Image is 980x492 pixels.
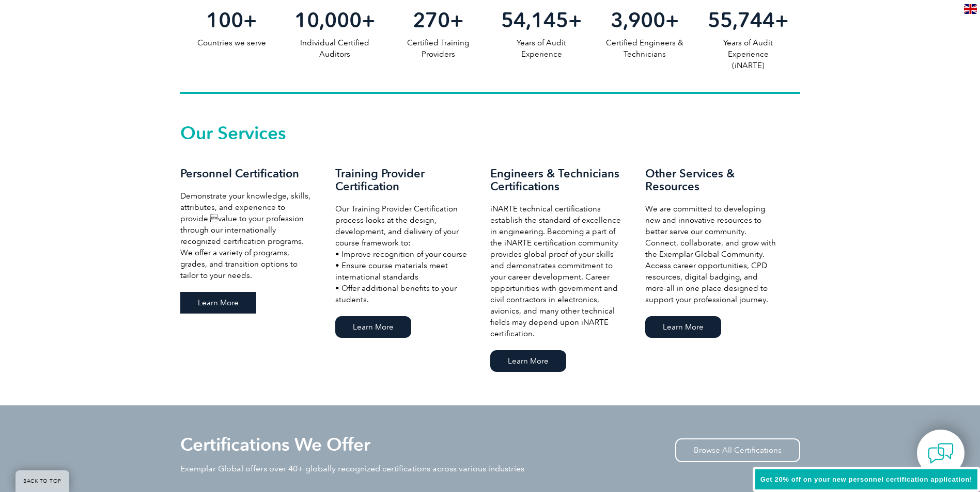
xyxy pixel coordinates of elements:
span: 54,145 [501,8,568,32]
h2: + [490,12,593,28]
a: Learn More [335,316,411,338]
p: We are committed to developing new and innovative resources to better serve our community. Connec... [645,203,780,305]
h3: Other Services & Resources [645,167,780,193]
h2: + [283,12,386,28]
h2: + [180,12,284,28]
p: Years of Audit Experience [490,37,593,60]
a: Learn More [490,350,566,372]
a: Learn More [645,316,721,338]
p: Countries we serve [180,37,284,48]
span: Get 20% off on your new personnel certification application! [760,475,972,483]
p: Exemplar Global offers over 40+ globally recognized certifications across various industries [180,463,524,474]
p: iNARTE technical certifications establish the standard of excellence in engineering. Becoming a p... [490,203,625,339]
p: Individual Certified Auditors [283,37,386,60]
span: 270 [413,8,450,32]
h3: Engineers & Technicians Certifications [490,167,625,193]
a: BACK TO TOP [15,470,69,492]
p: Certified Training Providers [386,37,490,60]
h2: + [386,12,490,28]
h2: Certifications We Offer [180,436,370,453]
a: Learn More [180,292,256,314]
h2: + [593,12,696,28]
h2: + [696,12,800,28]
p: Our Training Provider Certification process looks at the design, development, and delivery of you... [335,203,470,305]
h3: Personnel Certification [180,167,315,180]
img: contact-chat.png [928,440,954,466]
p: Certified Engineers & Technicians [593,37,696,60]
h3: Training Provider Certification [335,167,470,193]
a: Browse All Certifications [675,438,800,462]
span: 3,900 [611,8,665,32]
span: 100 [206,8,243,32]
img: en [964,4,977,14]
p: Years of Audit Experience (iNARTE) [696,37,800,71]
h2: Our Services [180,125,800,141]
span: 55,744 [708,8,775,32]
p: Demonstrate your knowledge, skills, attributes, and experience to provide value to your professi... [180,190,315,281]
span: 10,000 [294,8,362,32]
